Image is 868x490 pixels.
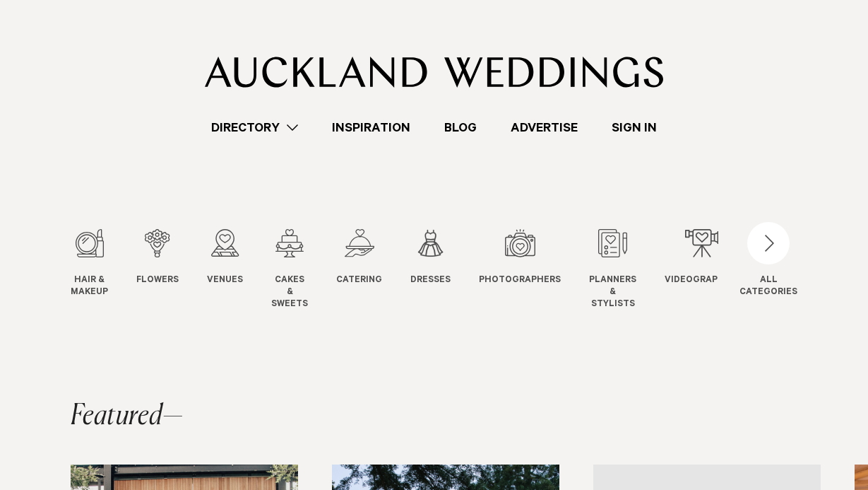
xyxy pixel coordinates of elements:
swiper-slide: 9 / 12 [665,229,770,310]
div: ALL CATEGORIES [739,275,797,299]
a: Venues [207,229,243,287]
swiper-slide: 3 / 12 [207,229,271,310]
img: Auckland Weddings Logo [205,57,663,88]
a: Cakes & Sweets [271,229,308,310]
span: Cakes & Sweets [271,275,308,310]
a: Catering [336,229,382,287]
a: Inspiration [315,118,427,137]
swiper-slide: 6 / 12 [410,229,479,310]
a: Blog [427,118,494,137]
swiper-slide: 2 / 12 [136,229,207,310]
span: Catering [336,275,382,287]
a: Sign In [595,118,674,137]
a: Hair & Makeup [71,229,108,299]
a: Flowers [136,229,179,287]
a: Dresses [410,229,451,287]
span: Hair & Makeup [71,275,108,299]
swiper-slide: 1 / 12 [71,229,136,310]
a: Directory [194,118,315,137]
a: Advertise [494,118,595,137]
swiper-slide: 4 / 12 [271,229,336,310]
span: Planners & Stylists [589,275,636,310]
swiper-slide: 5 / 12 [336,229,410,310]
a: Videographers [665,229,742,287]
span: Videographers [665,275,742,287]
swiper-slide: 8 / 12 [589,229,665,310]
button: ALLCATEGORIES [739,229,797,296]
a: Planners & Stylists [589,229,636,310]
span: Venues [207,275,243,287]
a: Photographers [479,229,561,287]
swiper-slide: 7 / 12 [479,229,589,310]
h2: Featured [71,402,184,431]
span: Dresses [410,275,451,287]
span: Flowers [136,275,179,287]
span: Photographers [479,275,561,287]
